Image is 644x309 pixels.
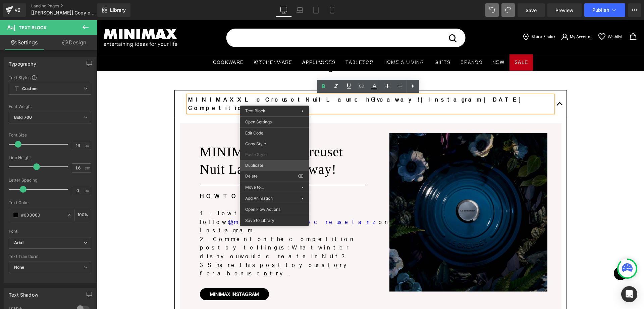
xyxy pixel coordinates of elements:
button: Publish [584,3,625,17]
span: Duplicate [245,162,304,168]
a: Tablet [308,3,324,17]
div: v6 [13,6,22,14]
div: Open Intercom Messenger [621,286,637,302]
span: ⌫ [298,173,304,179]
a: Landing Pages [31,3,108,9]
button: Redo [501,3,515,17]
b: Bold 700 [14,115,32,120]
a: @lecreusetanz [200,199,282,205]
a: Desktop [276,3,292,17]
span: Copy Style [245,141,304,147]
button: Undo [485,3,499,17]
button: More [628,3,641,17]
span: em [85,166,90,170]
a: Preview [547,3,582,17]
span: Preview [555,7,574,14]
span: Save [526,7,537,14]
span: Delete [245,173,298,179]
div: Text Transform [9,254,91,259]
span: px [85,143,90,148]
span: Library [110,7,126,13]
div: Text Color [9,200,91,205]
a: New Library [97,3,130,17]
p: 2. Comment on the competition post by telling us: What winter dish you would create in Nuit? [103,215,269,241]
span: Edit Code [245,130,304,136]
b: None [14,265,24,270]
div: % [75,209,91,221]
span: Text Block [19,25,47,30]
span: MINIMAX INSTAGRAM [113,271,162,277]
a: v6 [3,3,26,17]
i: Arial [14,240,23,246]
input: Color [21,211,64,219]
span: Open Flow Actions [245,206,304,213]
p: 1. How to enter: Follow & on Instagram. [103,189,269,215]
span: Open Settings [245,119,304,125]
span: Publish [592,7,609,13]
span: px [85,188,90,193]
a: Laptop [292,3,308,17]
a: MINIMAX INSTAGRAM [103,268,172,280]
a: Design [50,35,99,50]
p: 3. Share this post to your story for a bonus entry. [103,241,269,258]
div: Font [9,229,91,234]
div: Font Weight [9,104,91,109]
div: Typography [9,57,36,67]
span: Paste Style [245,152,304,158]
span: Text Block [245,108,265,113]
div: Font Size [9,133,91,138]
iframe: To enrich screen reader interactions, please activate Accessibility in Grammarly extension settings [97,20,644,309]
a: @minimax_aus [131,199,196,205]
strong: HOW TO ENTER: [103,173,182,179]
h1: MINIMAX X Le Creuset Nuit Launch Giveaway! [103,123,269,158]
span: [[PERSON_NAME]] Copy of Minimax Competition Terms &amp; Conditions [31,10,96,15]
span: Save to Library [245,218,304,224]
span: Add Animation [245,195,302,201]
b: Custom [22,86,38,92]
span: Move to... [245,184,302,190]
div: Text Shadow [9,288,38,298]
div: Text Styles [9,75,91,80]
a: Mobile [324,3,340,17]
div: Line Height [9,155,91,160]
div: Letter Spacing [9,178,91,183]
